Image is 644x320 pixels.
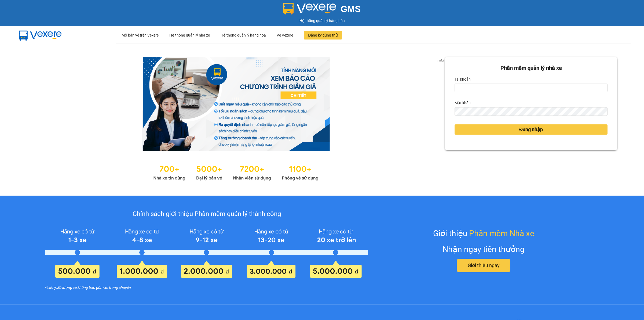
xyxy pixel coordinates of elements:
li: slide item 1 [228,145,230,147]
label: Mật khẩu [455,99,471,107]
span: GMS [341,4,361,14]
div: Phần mềm quản lý nhà xe [455,64,608,72]
img: logo 2 [283,3,336,15]
div: Mở bán vé trên Vexere [122,27,159,44]
div: Giới thiệu [433,227,534,240]
label: Tài khoản [455,75,471,84]
input: Tài khoản [455,84,608,92]
button: next slide / item [437,57,445,151]
span: Đăng ký dùng thử [308,32,338,38]
button: Giới thiệu ngay [457,259,510,272]
button: Đăng nhập [455,124,608,135]
li: slide item 2 [235,145,237,147]
button: Đăng ký dùng thử [304,31,342,39]
span: Giới thiệu ngay [468,262,500,269]
img: mbUUG5Q.png [13,26,67,44]
input: Mật khẩu [455,107,608,116]
div: Nhận ngay tiền thưởng [442,243,525,256]
img: policy-intruduce-detail.png [45,226,368,278]
div: Chính sách giới thiệu Phần mềm quản lý thành công [45,209,368,219]
div: Hệ thống quản lý hàng hóa [1,18,643,24]
a: GMS [283,8,361,12]
li: slide item 3 [241,145,243,147]
div: *Lưu ý: [45,285,368,290]
button: previous slide / item [27,57,34,151]
i: Số lượng xe không bao gồm xe trung chuyển [57,285,131,290]
div: Về Vexere [277,27,293,44]
div: Hệ thống quản lý hàng hoá [221,27,266,44]
img: Statistics.png [153,162,319,182]
span: Phần mềm Nhà xe [469,227,534,240]
p: 1 of 3 [436,57,445,64]
div: Hệ thống quản lý nhà xe [169,27,210,44]
span: Đăng nhập [519,126,543,133]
